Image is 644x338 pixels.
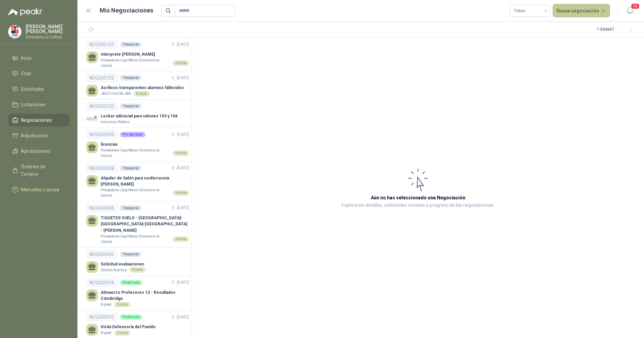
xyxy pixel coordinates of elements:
div: Directo [173,236,189,242]
span: 14 [631,3,640,9]
p: B-good [101,330,111,336]
span: V. - [DATE] [172,315,189,319]
a: NEG000099Por AprobarV. -[DATE] licenciasProveedores Caja Menor (Gimnasio la Colina)Directo [86,131,189,158]
div: 1 - 50 de 57 [597,24,636,35]
a: NEG000103TemporalV. -[DATE] Intérprete [PERSON_NAME]Proveedores Caja Menor (Gimnasio la Colina)Di... [86,40,189,68]
p: Proveedores Caja Menor (Gimnasio la Colina) [101,188,170,198]
img: Company Logo [86,113,98,125]
a: Aprobaciones [8,145,69,158]
a: Negociaciones [8,114,69,126]
p: JAGO DIGITAL SAS [101,91,131,96]
div: Directo [114,330,130,336]
a: NEG000095TemporalSolicitud evaluacionesGestion AsertivaDirecto [86,250,189,273]
a: Adjudicación [8,129,69,142]
p: Industrias Ridders [101,119,130,125]
div: Directo [133,91,150,96]
div: Directo [173,150,189,156]
a: NEG000098TemporalV. -[DATE] Alquiler de Salón para conferrencia [PERSON_NAME]Proveedores Caja Men... [86,164,189,198]
div: NEG000099 [86,131,117,139]
span: V. - [DATE] [172,166,189,170]
span: V. - [DATE] [172,42,189,47]
img: Company Logo [8,25,21,38]
div: Temporal [120,205,141,211]
div: Finalizada [120,314,142,320]
div: Directo [114,302,130,307]
p: Solicitud evaluaciones [101,261,146,267]
span: Inicio [21,54,32,62]
span: Todas [514,6,546,16]
a: NEG000102TemporalV. -[DATE] Acrílicos transparentes alumnos fallecidosJAGO DIGITAL SASDirecto [86,74,189,96]
a: Órdenes de Compra [8,160,69,180]
p: Proveedores Caja Menor (Gimnasio la Colina) [101,58,170,68]
span: V. - [DATE] [172,280,189,285]
h1: Mis Negociaciones [100,6,153,15]
div: Por Aprobar [120,132,146,137]
p: Gimnasio La Colina [26,35,69,39]
span: Negociaciones [21,116,52,124]
p: Alquiler de Salón para conferrencia [PERSON_NAME] [101,175,189,188]
a: Licitaciones [8,98,69,111]
a: NEG000096TemporalV. -[DATE] TIQUETES VUELO - [GEOGRAPHIC_DATA]-[GEOGRAPHIC_DATA]-[GEOGRAPHIC_DATA... [86,204,189,245]
p: licencias [101,141,189,148]
span: Manuales y ayuda [21,186,59,193]
p: Proveedores Caja Menor (Gimnasio la Colina) [101,148,170,158]
p: Visita Defensoría del Pueblo [101,324,156,330]
span: Aprobaciones [21,147,51,155]
span: Adjudicación [21,132,48,139]
a: Chat [8,67,69,80]
p: Intérprete [PERSON_NAME] [101,51,189,58]
span: V. - [DATE] [172,205,189,210]
div: NEG000095 [86,250,117,258]
p: [PERSON_NAME] [PERSON_NAME] [26,24,69,34]
div: Temporal [120,104,141,109]
span: V. - [DATE] [172,132,189,137]
img: Logo peakr [8,8,42,16]
p: Explora los detalles, solicitudes creadas y progreso de las negociaciones. [342,201,495,209]
div: Directo [173,190,189,196]
p: B-good [101,302,111,307]
div: NEG000096 [86,204,117,212]
span: Órdenes de Compra [21,163,63,178]
a: NEG000094FinalizadaV. -[DATE] Almuerzo Profesores 12 - Resultados CAmbridgeB-goodDirecto [86,279,189,308]
div: NEG000098 [86,164,117,172]
h3: Aún no has seleccionado una Negociación [371,194,465,201]
p: Gestion Asertiva [101,267,127,273]
div: Finalizada [120,280,142,285]
p: TIQUETES VUELO - [GEOGRAPHIC_DATA]-[GEOGRAPHIC_DATA]-[GEOGRAPHIC_DATA] - [PERSON_NAME] [101,215,189,234]
div: Directo [129,267,146,273]
div: Temporal [120,42,141,47]
button: Nueva negociación [553,4,610,18]
a: Manuales y ayuda [8,183,69,196]
div: NEG000093 [86,313,117,321]
p: Locker adicional para salones 103 y 104 [101,113,178,119]
p: Almuerzo Profesores 12 - Resultados CAmbridge [101,289,189,302]
a: Inicio [8,52,69,64]
div: Temporal [120,252,141,257]
a: NEG000093FinalizadaV. -[DATE] Visita Defensoría del PuebloB-goodDirecto [86,313,189,336]
a: Solicitudes [8,83,69,95]
a: NEG000100TemporalCompany LogoLocker adicional para salones 103 y 104Industrias Ridders [86,102,189,125]
div: Temporal [120,166,141,171]
div: Temporal [120,75,141,81]
div: Directo [173,60,189,66]
button: 14 [624,5,636,17]
div: NEG000103 [86,40,117,49]
p: Acrílicos transparentes alumnos fallecidos [101,85,184,91]
div: NEG000100 [86,102,117,110]
span: Chat [21,70,31,77]
span: V. - [DATE] [172,76,189,80]
span: Licitaciones [21,101,46,108]
p: Proveedores Caja Menor (Gimnasio la Colina) [101,234,170,244]
div: NEG000094 [86,279,117,287]
div: NEG000102 [86,74,117,82]
span: Solicitudes [21,85,44,93]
